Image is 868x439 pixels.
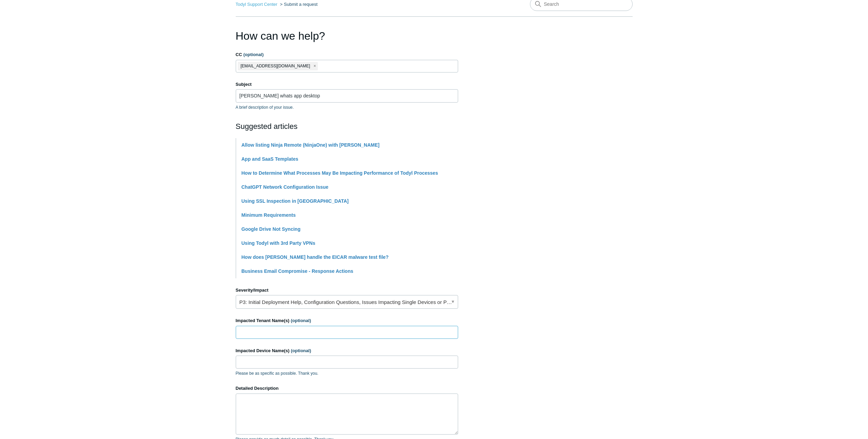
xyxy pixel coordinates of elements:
a: App and SaaS Templates [242,156,298,162]
label: Impacted Tenant Name(s) [236,317,458,324]
a: Using Todyl with 3rd Party VPNs [242,240,315,246]
span: (optional) [291,348,311,353]
a: Google Drive Not Syncing [242,226,301,232]
a: Minimum Requirements [242,212,296,218]
a: Using SSL Inspection in [GEOGRAPHIC_DATA] [242,198,349,204]
p: Please be as specific as possible. Thank you. [236,370,458,376]
span: (optional) [291,318,311,323]
label: Impacted Device Name(s) [236,347,458,354]
a: Allow listing Ninja Remote (NinjaOne) with [PERSON_NAME] [242,142,380,148]
p: A brief description of your issue. [236,104,458,110]
a: How to Determine What Processes May Be Impacting Performance of Todyl Processes [242,170,438,176]
h1: How can we help? [236,28,458,44]
li: Submit a request [278,2,318,7]
a: How does [PERSON_NAME] handle the EICAR malware test file? [242,254,389,260]
h2: Suggested articles [236,121,458,132]
span: close [313,62,316,70]
span: [EMAIL_ADDRESS][DOMAIN_NAME] [241,62,310,70]
a: Todyl Support Center [236,2,277,7]
a: ChatGPT Network Configuration Issue [242,184,328,190]
label: CC [236,51,458,58]
span: (optional) [243,52,263,57]
li: Todyl Support Center [236,2,279,7]
label: Subject [236,81,458,88]
a: Business Email Compromise - Response Actions [242,268,353,274]
label: Severity/Impact [236,287,458,294]
label: Detailed Description [236,385,458,392]
a: P3: Initial Deployment Help, Configuration Questions, Issues Impacting Single Devices or Past Out... [236,295,458,309]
